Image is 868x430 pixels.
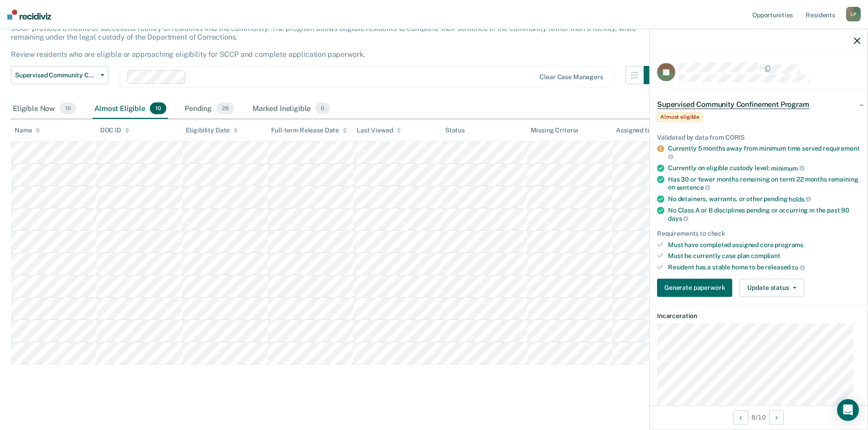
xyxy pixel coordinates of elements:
div: Must be currently case plan [668,252,860,260]
div: No detainers, warrants, or other pending [668,195,860,203]
span: Supervised Community Confinement Program [15,71,97,79]
span: programs [775,241,803,248]
div: Must have completed assigned core [668,241,860,248]
span: compliant [751,252,781,259]
button: Update status [740,278,804,297]
div: Last Viewed [357,126,401,134]
span: 10 [150,102,166,114]
span: Supervised Community Confinement Program [657,100,809,109]
div: Open Intercom Messenger [837,399,859,421]
span: Almost eligible [657,112,703,121]
div: DOC ID [100,126,129,134]
span: to [792,264,805,271]
button: Next Opportunity [769,410,784,425]
span: 0 [315,102,329,114]
div: Supervised Community Confinement ProgramAlmost eligible [650,90,868,130]
div: Validated by data from CORIS [657,133,860,141]
div: Missing Criteria [531,126,579,134]
div: Requirements to check [657,229,860,237]
div: Has 30 or fewer months remaining on term: 22 months remaining on [668,176,860,191]
a: Generate paperwork [657,278,736,297]
span: holds [789,195,811,202]
span: minimum [771,164,805,172]
div: Status [445,126,465,134]
div: Pending [183,99,236,119]
img: Recidiviz [7,10,51,20]
div: Almost Eligible [92,99,168,119]
button: Generate paperwork [657,278,732,297]
div: Clear case managers [539,73,603,81]
div: Currently 5 months away from minimum time served requirement [668,145,860,160]
div: L P [846,7,861,21]
span: sentence [677,184,711,191]
button: Previous Opportunity [734,410,748,425]
div: Currently on eligible custody level: [668,164,860,172]
dt: Incarceration [657,312,860,319]
div: Name [15,126,40,134]
div: Marked Ineligible [251,99,332,119]
div: Full-term Release Date [271,126,347,134]
span: days [668,215,688,222]
div: Eligibility Date [186,126,238,134]
span: 10 [60,102,76,114]
p: SCCP provides a means of successful reentry of residents into the community. The program allows e... [11,24,636,59]
div: 8 / 10 [650,405,868,429]
div: Assigned to [616,126,659,134]
div: Resident has a stable home to be released [668,263,860,272]
div: No Class A or B disciplines pending or occurring in the past 90 [668,207,860,222]
div: Eligible Now [11,99,78,119]
span: 28 [216,102,234,114]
